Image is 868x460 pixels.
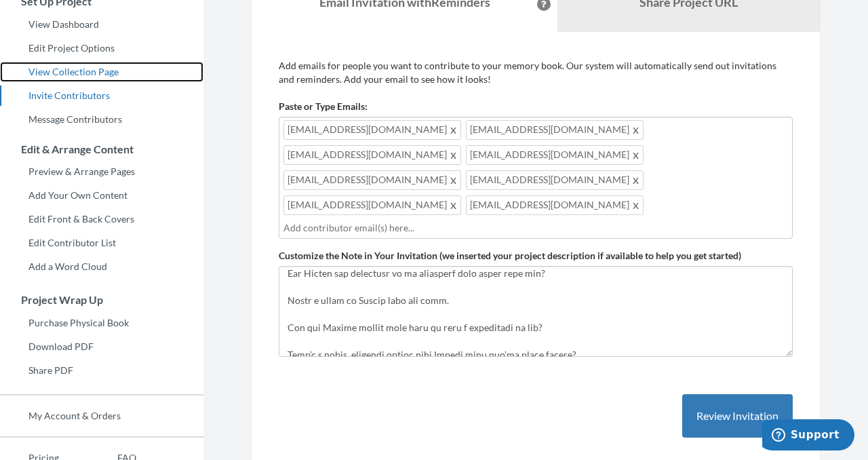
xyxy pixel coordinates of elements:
iframe: Opens a widget where you can chat to one of our agents [762,419,854,453]
label: Customize the Note in Your Invitation (we inserted your project description if available to help ... [279,249,741,263]
span: [EMAIL_ADDRESS][DOMAIN_NAME] [466,195,644,215]
span: [EMAIL_ADDRESS][DOMAIN_NAME] [466,170,644,190]
label: Paste or Type Emails: [279,100,368,113]
span: [EMAIL_ADDRESS][DOMAIN_NAME] [283,170,461,190]
h3: Edit & Arrange Content [1,143,203,155]
span: [EMAIL_ADDRESS][DOMAIN_NAME] [466,145,644,165]
button: Review Invitation [682,394,793,438]
span: [EMAIL_ADDRESS][DOMAIN_NAME] [283,120,461,140]
input: Add contributor email(s) here... [283,221,788,235]
p: Add emails for people you want to contribute to your memory book. Our system will automatically s... [279,59,793,86]
span: [EMAIL_ADDRESS][DOMAIN_NAME] [466,120,644,140]
span: [EMAIL_ADDRESS][DOMAIN_NAME] [283,195,461,215]
span: [EMAIL_ADDRESS][DOMAIN_NAME] [283,145,461,165]
textarea: Lo ipsumdol, S’a consecte a elitsedd eius tem Incidi ut laboreetd mag aliq eni adm veniam qu nos ... [279,266,793,357]
h3: Project Wrap Up [1,294,203,306]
